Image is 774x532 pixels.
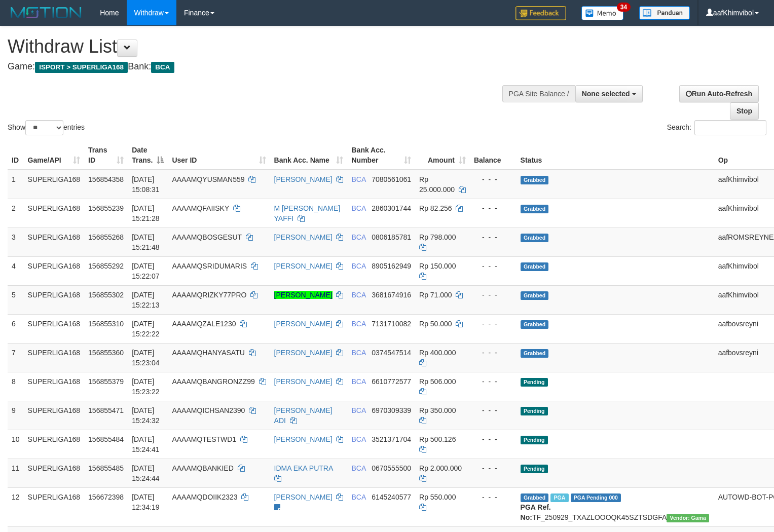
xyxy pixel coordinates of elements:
[132,233,160,251] span: [DATE] 15:21:48
[419,435,456,443] span: Rp 500.126
[151,62,174,73] span: BCA
[274,464,333,472] a: IDMA EKA PUTRA
[474,203,512,213] div: - - -
[88,406,124,414] span: 156855471
[24,343,85,372] td: SUPERLIGA168
[474,405,512,415] div: - - -
[517,141,714,170] th: Status
[581,6,624,20] img: Button%20Memo.svg
[474,434,512,444] div: - - -
[172,406,245,414] span: AAAAMQICHSAN2390
[24,487,85,526] td: SUPERLIGA168
[372,175,411,183] span: Copy 7080561061 to clipboard
[419,493,456,501] span: Rp 550.000
[274,175,333,183] a: [PERSON_NAME]
[521,176,549,184] span: Grabbed
[694,120,766,135] input: Search:
[88,204,124,212] span: 156855239
[372,204,411,212] span: Copy 2860301744 to clipboard
[351,233,365,241] span: BCA
[515,6,566,20] img: Feedback.jpg
[8,120,85,135] label: Show entries
[88,435,124,443] span: 156855484
[521,349,549,358] span: Grabbed
[274,204,341,222] a: M [PERSON_NAME] YAFFI
[274,493,333,501] a: [PERSON_NAME]
[351,349,365,357] span: BCA
[351,493,365,501] span: BCA
[88,493,124,501] span: 156672398
[274,406,333,425] a: [PERSON_NAME] ADI
[35,62,128,73] span: ISPORT > SUPERLIGA168
[274,435,333,443] a: [PERSON_NAME]
[88,233,124,241] span: 156855268
[172,435,236,443] span: AAAAMQTESTWD1
[88,377,124,386] span: 156855379
[8,372,24,401] td: 8
[8,314,24,343] td: 6
[172,349,244,357] span: AAAAMQHANYASATU
[8,343,24,372] td: 7
[419,377,456,386] span: Rp 506.000
[172,291,246,299] span: AAAAMQRIZKY77PRO
[132,406,160,425] span: [DATE] 15:24:32
[132,464,160,482] span: [DATE] 15:24:44
[415,141,470,170] th: Amount: activate to sort column ascending
[351,320,365,328] span: BCA
[132,262,160,280] span: [DATE] 15:22:07
[419,262,456,270] span: Rp 150.000
[470,141,517,170] th: Balance
[8,36,506,57] h1: Withdraw List
[8,62,506,72] h4: Game: Bank:
[8,487,24,526] td: 12
[521,262,549,271] span: Grabbed
[571,493,621,502] span: PGA Pending
[474,290,512,300] div: - - -
[132,291,160,309] span: [DATE] 15:22:13
[351,204,365,212] span: BCA
[274,349,333,357] a: [PERSON_NAME]
[372,406,411,414] span: Copy 6970309339 to clipboard
[372,349,411,357] span: Copy 0374547514 to clipboard
[132,204,160,222] span: [DATE] 15:21:28
[88,464,124,472] span: 156855485
[274,291,333,299] a: [PERSON_NAME]
[274,262,333,270] a: [PERSON_NAME]
[88,262,124,270] span: 156855292
[88,175,124,183] span: 156854358
[24,459,85,487] td: SUPERLIGA168
[372,262,411,270] span: Copy 8905162949 to clipboard
[8,227,24,256] td: 3
[132,493,160,511] span: [DATE] 12:34:19
[575,85,643,102] button: None selected
[351,435,365,443] span: BCA
[24,372,85,401] td: SUPERLIGA168
[172,320,236,328] span: AAAAMQZALE1230
[372,464,411,472] span: Copy 0670555500 to clipboard
[667,514,709,522] span: Vendor URL: https://trx31.1velocity.biz
[128,141,168,170] th: Date Trans.: activate to sort column descending
[8,141,24,170] th: ID
[8,459,24,487] td: 11
[521,291,549,300] span: Grabbed
[24,141,85,170] th: Game/API: activate to sort column ascending
[419,349,456,357] span: Rp 400.000
[474,348,512,358] div: - - -
[24,227,85,256] td: SUPERLIGA168
[617,3,631,12] span: 34
[474,174,512,184] div: - - -
[351,406,365,414] span: BCA
[8,285,24,314] td: 5
[274,233,333,241] a: [PERSON_NAME]
[639,6,690,20] img: panduan.png
[372,435,411,443] span: Copy 3521371704 to clipboard
[25,120,63,135] select: Showentries
[372,291,411,299] span: Copy 3681674916 to clipboard
[474,492,512,502] div: - - -
[372,377,411,386] span: Copy 6610772577 to clipboard
[132,320,160,338] span: [DATE] 15:22:22
[132,377,160,396] span: [DATE] 15:23:22
[8,5,85,20] img: MOTION_logo.png
[419,464,462,472] span: Rp 2.000.000
[172,493,237,501] span: AAAAMQDOIIK2323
